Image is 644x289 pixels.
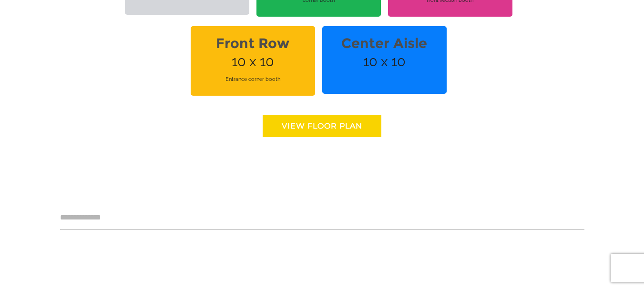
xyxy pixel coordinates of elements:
strong: Front Row [196,30,309,57]
strong: Center Aisle [328,30,441,57]
span: 10 x 10 [322,26,447,94]
span: Entrance corner booth [196,66,309,92]
span: 10 x 10 [191,26,315,96]
a: View floor Plan [263,115,381,137]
